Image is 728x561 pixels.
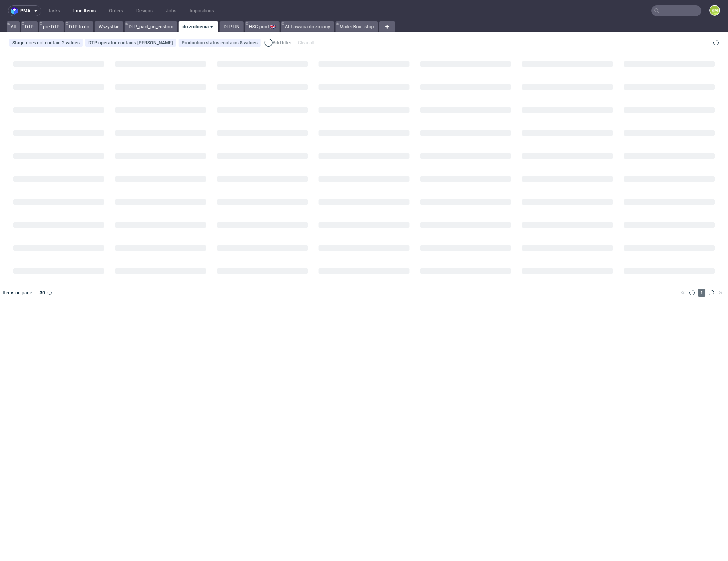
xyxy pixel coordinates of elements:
[36,288,48,297] div: 30
[221,40,240,45] span: contains
[240,40,258,45] div: 8 values
[125,21,177,32] a: DTP_paid_no_custom
[118,40,137,45] span: contains
[263,37,293,48] div: Add filter
[281,21,334,32] a: ALT awaria do zmiany
[65,21,93,32] a: DTP to do
[62,40,80,45] div: 2 values
[182,40,221,45] span: Production status
[7,21,20,32] a: All
[336,21,378,32] a: Mailer Box - strip
[8,5,41,16] button: pma
[297,38,316,47] div: Clear all
[132,5,157,16] a: Designs
[3,289,33,296] span: Items on page:
[186,5,218,16] a: Impositions
[21,21,38,32] a: DTP
[44,5,64,16] a: Tasks
[245,21,280,32] a: HSG prod 🇬🇧
[137,40,173,45] div: [PERSON_NAME]
[105,5,127,16] a: Orders
[220,21,244,32] a: DTP UN
[162,5,180,16] a: Jobs
[69,5,100,16] a: Line Items
[698,289,705,297] span: 1
[26,40,62,45] span: does not contain
[39,21,64,32] a: pre-DTP
[710,6,719,15] figcaption: KM
[12,40,26,45] span: Stage
[179,21,218,32] a: do zrobienia
[11,7,20,15] img: logo
[95,21,123,32] a: Wszystkie
[88,40,118,45] span: DTP operator
[20,8,30,13] span: pma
